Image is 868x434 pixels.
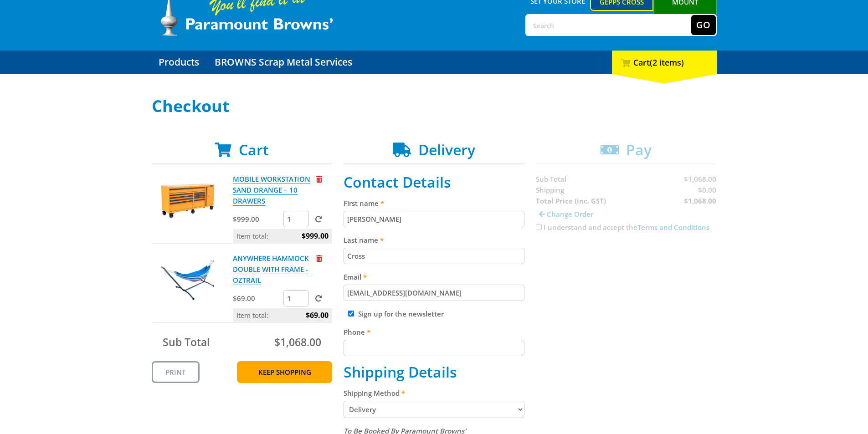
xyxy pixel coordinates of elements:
a: Go to the BROWNS Scrap Metal Services page [208,51,359,74]
div: Cart [612,51,717,74]
img: MOBILE WORKSTATION SAND ORANGE – 10 DRAWERS [160,174,215,228]
h1: Checkout [152,97,717,115]
img: ANYWHERE HAMMOCK DOUBLE WITH FRAME - OZTRAIL [160,253,215,307]
a: Remove from cart [316,254,322,263]
h2: Shipping Details [344,363,524,381]
label: Phone [344,327,524,337]
span: Cart [239,140,269,159]
input: Please enter your email address. [344,285,524,301]
label: Email [344,271,524,282]
p: Item total: [233,308,332,322]
a: Go to the Products page [152,51,206,74]
p: $999.00 [233,214,282,225]
a: Keep Shopping [237,361,332,383]
span: Delivery [418,140,475,159]
span: Sub Total [163,335,210,349]
p: Item total: [233,229,332,243]
input: Search [526,15,691,35]
span: (2 items) [650,57,684,68]
label: Shipping Method [344,388,524,398]
span: $69.00 [306,308,329,322]
h2: Contact Details [344,174,524,191]
a: Remove from cart [316,174,322,184]
button: Go [691,15,716,35]
select: Please select a shipping method. [344,401,524,418]
a: MOBILE WORKSTATION SAND ORANGE – 10 DRAWERS [233,174,310,206]
a: Print [152,361,200,383]
p: $69.00 [233,293,282,304]
label: Sign up for the newsletter [358,309,444,318]
input: Please enter your first name. [344,211,524,227]
span: $999.00 [302,229,329,243]
input: Please enter your telephone number. [344,340,524,356]
input: Please enter your last name. [344,248,524,264]
span: $1,068.00 [274,335,321,349]
label: First name [344,198,524,209]
a: ANYWHERE HAMMOCK DOUBLE WITH FRAME - OZTRAIL [233,254,309,285]
label: Last name [344,235,524,245]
